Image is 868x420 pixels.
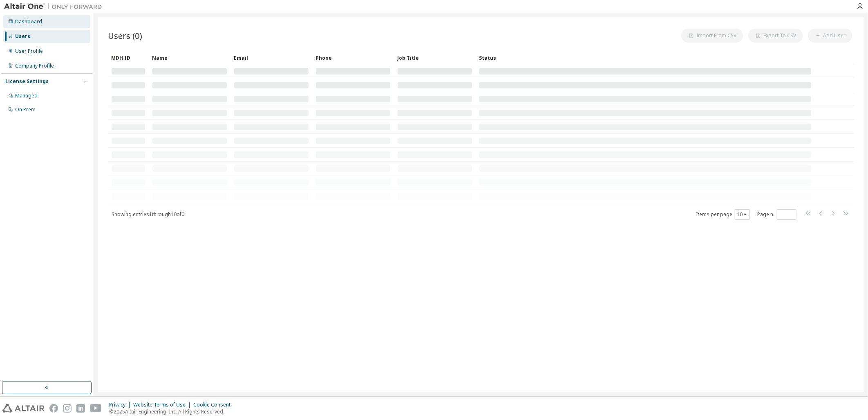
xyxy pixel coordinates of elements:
[4,2,106,11] img: Altair One
[193,402,235,408] div: Cookie Consent
[397,51,472,64] div: Job Title
[5,78,49,85] div: License Settings
[479,51,812,64] div: Status
[15,18,42,25] div: Dashboard
[15,63,54,69] div: Company Profile
[111,51,145,64] div: MDH ID
[112,211,184,218] span: Showing entries 1 through 10 of 0
[63,404,72,413] img: instagram.svg
[748,29,803,43] button: Export To CSV
[76,404,85,413] img: linkedin.svg
[315,51,391,64] div: Phone
[15,48,43,54] div: User Profile
[15,106,36,113] div: On Prem
[90,404,102,413] img: youtube.svg
[808,29,852,43] button: Add User
[757,209,796,220] span: Page n.
[15,33,30,40] div: Users
[109,402,133,408] div: Privacy
[109,408,235,415] p: © 2025 Altair Engineering, Inc. All Rights Reserved.
[15,93,38,99] div: Managed
[133,402,193,408] div: Website Terms of Use
[737,211,748,218] button: 10
[234,51,309,64] div: Email
[108,30,142,41] span: Users (0)
[49,404,58,413] img: facebook.svg
[152,51,227,64] div: Name
[2,404,45,413] img: altair_logo.svg
[696,209,750,220] span: Items per page
[681,29,743,43] button: Import From CSV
